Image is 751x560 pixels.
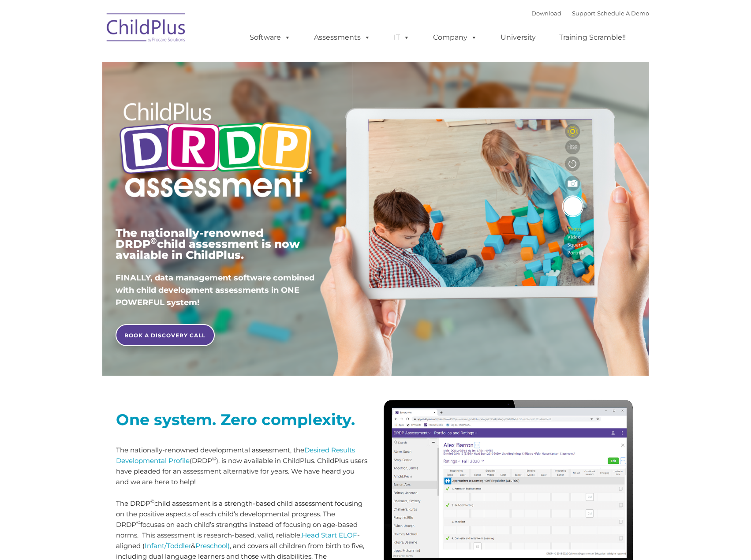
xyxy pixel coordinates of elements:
[116,226,300,261] span: The nationally-renowned DRDP child assessment is now available in ChildPlus.
[241,29,299,46] a: Software
[424,29,486,46] a: Company
[597,10,649,17] a: Schedule A Demo
[150,498,154,504] sup: ©
[550,29,635,46] a: Training Scramble!!
[302,531,357,539] a: Head Start ELOF
[136,519,140,526] sup: ©
[195,541,230,550] a: Preschool)
[116,324,215,346] a: BOOK A DISCOVERY CALL
[116,445,369,487] p: The nationally-renowned developmental assessment, the (DRDP ), is now available in ChildPlus. Chi...
[116,273,314,307] span: FINALLY, data management software combined with child development assessments in ONE POWERFUL sys...
[531,10,649,17] font: |
[212,455,216,462] sup: ©
[531,10,561,17] a: Download
[385,29,418,46] a: IT
[305,29,379,46] a: Assessments
[492,29,545,46] a: University
[116,90,316,212] img: Copyright - DRDP Logo Light
[116,446,355,465] a: Desired Results Developmental Profile
[572,10,595,17] a: Support
[145,541,191,550] a: Infant/Toddler
[116,410,355,429] strong: One system. Zero complexity.
[150,236,157,246] sup: ©
[102,7,191,51] img: ChildPlus by Procare Solutions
